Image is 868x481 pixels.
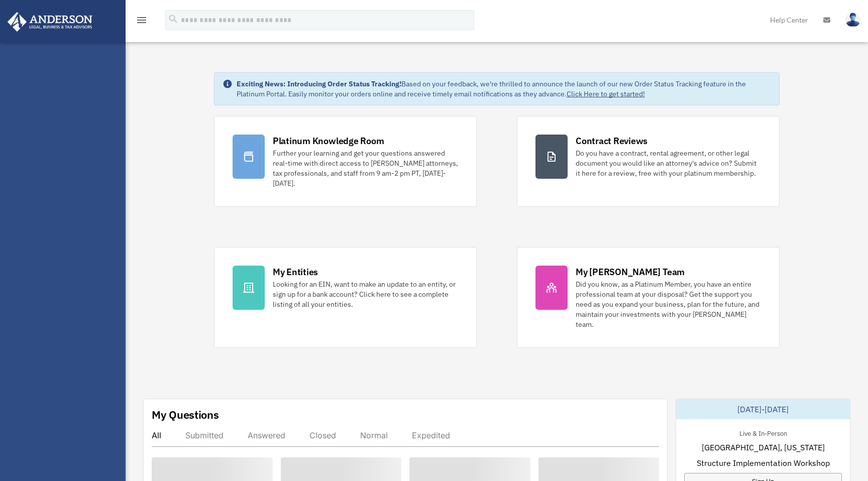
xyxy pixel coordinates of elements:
[576,148,761,178] div: Do you have a contract, rental agreement, or other legal document you would like an attorney's ad...
[237,79,771,99] div: Based on your feedback, we're thrilled to announce the launch of our new Order Status Tracking fe...
[152,407,219,422] div: My Questions
[412,430,450,440] div: Expedited
[576,279,761,329] div: Did you know, as a Platinum Member, you have an entire professional team at your disposal? Get th...
[5,12,95,32] img: Anderson Advisors Platinum Portal
[273,135,384,147] div: Platinum Knowledge Room
[214,247,477,348] a: My Entities Looking for an EIN, want to make an update to an entity, or sign up for a bank accoun...
[676,399,850,419] div: [DATE]-[DATE]
[517,247,780,348] a: My [PERSON_NAME] Team Did you know, as a Platinum Member, you have an entire professional team at...
[697,457,830,469] span: Structure Implementation Workshop
[567,89,645,98] a: Click Here to get started!
[517,116,780,207] a: Contract Reviews Do you have a contract, rental agreement, or other legal document you would like...
[214,116,477,207] a: Platinum Knowledge Room Further your learning and get your questions answered real-time with dire...
[248,430,285,440] div: Answered
[731,427,795,438] div: Live & In-Person
[168,14,179,25] i: search
[360,430,388,440] div: Normal
[185,430,224,440] div: Submitted
[576,135,647,147] div: Contract Reviews
[576,266,685,278] div: My [PERSON_NAME] Team
[152,430,161,440] div: All
[309,430,336,440] div: Closed
[273,148,458,188] div: Further your learning and get your questions answered real-time with direct access to [PERSON_NAM...
[136,18,148,26] a: menu
[273,279,458,309] div: Looking for an EIN, want to make an update to an entity, or sign up for a bank account? Click her...
[845,13,860,27] img: User Pic
[273,266,318,278] div: My Entities
[136,14,148,26] i: menu
[702,441,825,453] span: [GEOGRAPHIC_DATA], [US_STATE]
[237,79,401,88] strong: Exciting News: Introducing Order Status Tracking!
